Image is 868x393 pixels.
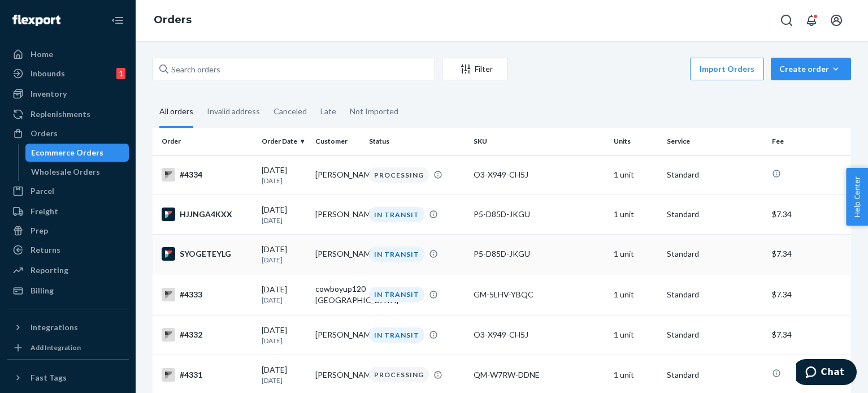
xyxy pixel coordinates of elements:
[162,328,253,342] div: #4332
[159,97,193,128] div: All orders
[7,318,129,336] button: Integrations
[25,163,129,181] a: Wholesale Orders
[12,15,60,26] img: Flexport logo
[369,247,424,262] div: IN TRANSIT
[771,58,851,80] button: Create order
[154,14,192,26] a: Orders
[800,9,823,32] button: Open notifications
[31,225,48,236] div: Prep
[442,63,507,75] div: Filter
[262,204,306,225] div: [DATE]
[31,265,68,276] div: Reporting
[7,64,129,83] a: Inbounds1
[116,68,125,79] div: 1
[690,58,764,80] button: Import Orders
[369,367,429,382] div: PROCESSING
[262,284,306,305] div: [DATE]
[31,343,81,352] div: Add Integration
[350,97,398,126] div: Not Imported
[779,63,843,75] div: Create order
[609,195,663,234] td: 1 unit
[7,182,129,200] a: Parcel
[162,208,253,221] div: HJJNGA4KXX
[106,9,129,32] button: Close Navigation
[474,169,604,180] div: O3-X949-CH5J
[7,341,129,355] a: Add Integration
[31,147,103,158] div: Ecommerce Orders
[262,295,306,305] p: [DATE]
[7,261,129,279] a: Reporting
[767,234,851,274] td: $7.34
[31,322,78,333] div: Integrations
[609,234,663,274] td: 1 unit
[846,168,868,226] button: Help Center
[767,274,851,315] td: $7.34
[442,58,507,80] button: Filter
[667,209,762,220] p: Standard
[162,247,253,261] div: SYOGETEYLG
[369,207,424,222] div: IN TRANSIT
[7,124,129,142] a: Orders
[311,155,364,195] td: [PERSON_NAME]
[31,372,67,383] div: Fast Tags
[609,274,663,315] td: 1 unit
[609,155,663,195] td: 1 unit
[7,105,129,123] a: Replenishments
[667,248,762,260] p: Standard
[31,109,90,120] div: Replenishments
[320,97,336,126] div: Late
[262,215,306,225] p: [DATE]
[474,369,604,381] div: QM-W7RW-DDNE
[262,165,306,185] div: [DATE]
[474,209,604,220] div: P5-D85D-JKGU
[31,68,65,79] div: Inbounds
[369,167,429,183] div: PROCESSING
[31,166,100,178] div: Wholesale Orders
[609,315,663,355] td: 1 unit
[31,244,60,256] div: Returns
[609,128,663,155] th: Units
[667,329,762,340] p: Standard
[31,206,58,217] div: Freight
[7,369,129,387] button: Fast Tags
[262,255,306,265] p: [DATE]
[311,315,364,355] td: [PERSON_NAME]
[31,49,53,60] div: Home
[162,288,253,301] div: #4333
[474,248,604,260] div: P5-D85D-JKGU
[262,336,306,346] p: [DATE]
[262,364,306,385] div: [DATE]
[369,327,424,343] div: IN TRANSIT
[825,9,848,32] button: Open account menu
[767,128,851,155] th: Fee
[145,4,201,37] ol: breadcrumbs
[667,289,762,300] p: Standard
[369,287,424,302] div: IN TRANSIT
[315,136,360,146] div: Customer
[667,369,762,381] p: Standard
[153,128,257,155] th: Order
[31,88,67,100] div: Inventory
[311,195,364,234] td: [PERSON_NAME]
[311,274,364,315] td: cowboyup120 [GEOGRAPHIC_DATA]
[262,176,306,185] p: [DATE]
[311,234,364,274] td: [PERSON_NAME]
[7,222,129,240] a: Prep
[775,9,798,32] button: Open Search Box
[31,285,54,296] div: Billing
[474,329,604,340] div: O3-X949-CH5J
[767,195,851,234] td: $7.34
[7,282,129,300] a: Billing
[162,168,253,182] div: #4334
[7,85,129,103] a: Inventory
[162,368,253,382] div: #4331
[262,244,306,265] div: [DATE]
[274,97,307,126] div: Canceled
[7,202,129,221] a: Freight
[31,185,54,197] div: Parcel
[474,289,604,300] div: GM-5LHV-YBQC
[7,241,129,259] a: Returns
[153,58,435,80] input: Search orders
